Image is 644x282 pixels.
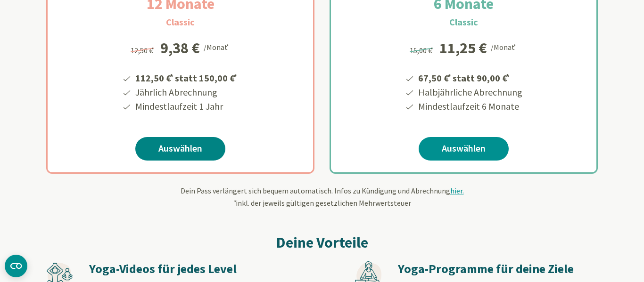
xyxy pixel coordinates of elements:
li: Jährlich Abrechnung [134,85,239,99]
li: Mindestlaufzeit 6 Monate [417,99,522,113]
a: Auswählen [135,137,225,161]
div: 11,25 € [439,40,487,56]
h3: Yoga-Videos für jedes Level [89,261,288,277]
span: 15,00 € [410,46,435,55]
h3: Classic [449,15,478,29]
span: hier. [450,186,464,195]
li: 67,50 € statt 90,00 € [417,69,522,85]
span: 12,50 € [131,46,156,55]
span: inkl. der jeweils gültigen gesetzlichen Mehrwertsteuer [233,198,411,208]
div: /Monat [204,40,231,53]
li: Halbjährliche Abrechnung [417,85,522,99]
h2: Deine Vorteile [46,231,598,254]
button: CMP-Widget öffnen [5,255,27,277]
li: Mindestlaufzeit 1 Jahr [134,99,239,113]
div: Dein Pass verlängert sich bequem automatisch. Infos zu Kündigung und Abrechnung [46,185,598,209]
a: Auswählen [419,137,509,161]
li: 112,50 € statt 150,00 € [134,69,239,85]
h3: Classic [166,15,195,29]
h3: Yoga-Programme für deine Ziele [398,261,597,277]
div: 9,38 € [160,40,200,56]
div: /Monat [491,40,518,53]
